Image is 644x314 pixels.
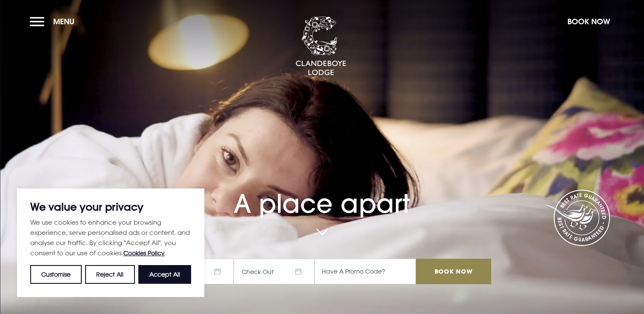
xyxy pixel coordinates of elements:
[85,265,135,284] button: Reject All
[563,12,614,31] button: Book Now
[53,17,74,26] span: Menu
[17,188,204,297] div: We value your privacy
[30,12,79,31] button: Menu
[416,259,491,284] input: Book Now
[123,249,165,257] a: Cookies Policy
[153,169,491,219] h1: A place apart
[138,265,191,284] button: Accept All
[30,202,191,212] p: We value your privacy
[315,259,416,284] input: Have A Promo Code?
[30,217,191,258] p: We use cookies to enhance your browsing experience, serve personalised ads or content, and analys...
[295,17,346,76] img: Clandeboye Lodge
[30,265,82,284] button: Customise
[234,259,315,284] span: Check Out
